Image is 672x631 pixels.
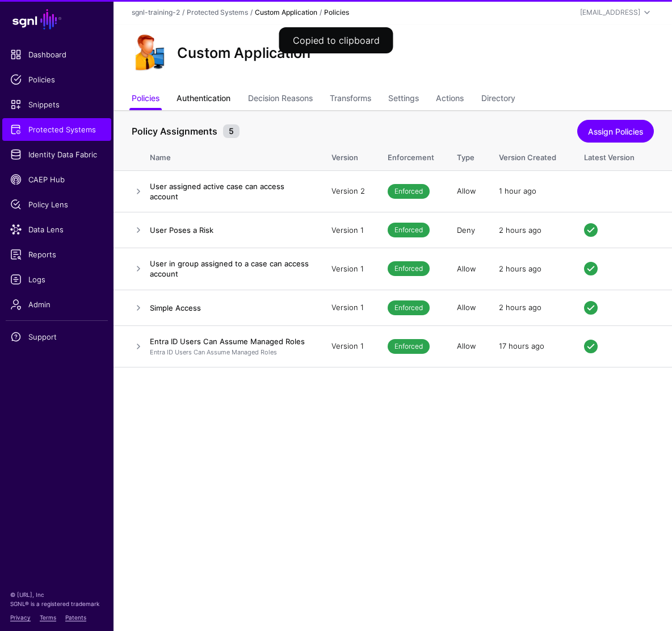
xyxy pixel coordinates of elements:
span: Enforced [388,339,430,354]
h4: Simple Access [150,303,309,313]
th: Type [446,141,488,170]
img: svg+xml;base64,PHN2ZyB3aWR0aD0iOTgiIGhlaWdodD0iMTIyIiB2aWV3Qm94PSIwIDAgOTggMTIyIiBmaWxsPSJub25lIi... [132,35,168,71]
th: Enforcement [376,141,446,170]
h4: Entra ID Users Can Assume Managed Roles [150,336,309,346]
a: CAEP Hub [2,168,111,191]
span: Snippets [10,99,103,110]
span: CAEP Hub [10,174,103,185]
span: 2 hours ago [499,225,541,235]
span: Policies [10,74,103,85]
th: Name [150,141,320,170]
span: Logs [10,274,103,285]
span: Reports [10,249,103,260]
span: Enforced [388,261,430,276]
td: Allow [446,325,488,367]
strong: Policies [324,8,349,16]
a: SGNL [7,7,107,32]
a: Decision Reasons [248,89,313,110]
p: Entra ID Users Can Assume Managed Roles [150,348,309,357]
a: Snippets [2,93,111,116]
th: Version [320,141,376,170]
a: Assign Policies [577,120,654,143]
span: 2 hours ago [499,303,541,312]
td: Allow [446,290,488,325]
h4: User in group assigned to a case can access account [150,258,309,279]
p: SGNL® is a registered trademark [10,599,103,608]
span: Protected Systems [10,124,103,135]
a: sgnl-training-2 [132,8,180,16]
span: Data Lens [10,224,103,235]
a: Directory [481,89,515,110]
a: Reports [2,243,111,266]
h2: Custom Application [177,44,310,61]
a: Protected Systems [2,118,111,141]
a: Policies [132,89,159,110]
small: 5 [223,124,240,138]
span: Enforced [388,300,430,315]
a: Dashboard [2,43,111,66]
a: Logs [2,268,111,291]
span: Enforced [388,184,430,199]
td: Version 1 [320,212,376,248]
a: Authentication [177,89,230,110]
div: Copied to clipboard [279,27,393,53]
td: Version 2 [320,170,376,212]
a: Protected Systems [187,8,248,16]
p: © [URL], Inc [10,590,103,599]
a: Privacy [10,614,31,621]
td: Allow [446,170,488,212]
td: Version 1 [320,248,376,290]
a: Actions [436,89,464,110]
span: 2 hours ago [499,264,541,273]
div: / [180,7,187,18]
span: 1 hour ago [499,186,536,195]
td: Version 1 [320,290,376,325]
span: Policy Lens [10,199,103,210]
a: Admin [2,293,111,316]
h4: User Poses a Risk [150,225,309,235]
span: Enforced [388,223,430,237]
a: Transforms [330,89,371,110]
div: / [248,7,255,18]
span: Policy Assignments [129,124,220,138]
th: Latest Version [573,141,672,170]
div: [EMAIL_ADDRESS] [580,7,640,18]
a: Patents [65,614,86,621]
strong: Custom Application [255,8,317,16]
span: Identity Data Fabric [10,149,103,160]
td: Allow [446,248,488,290]
a: Identity Data Fabric [2,143,111,166]
a: Data Lens [2,218,111,241]
a: Policy Lens [2,193,111,216]
h4: User assigned active case can access account [150,181,309,202]
span: Admin [10,299,103,310]
td: Deny [446,212,488,248]
span: Dashboard [10,49,103,60]
td: Version 1 [320,325,376,367]
span: 17 hours ago [499,341,544,350]
a: Settings [388,89,419,110]
span: Support [10,331,103,342]
div: / [317,7,324,18]
th: Version Created [488,141,573,170]
a: Terms [40,614,56,621]
a: Policies [2,68,111,91]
